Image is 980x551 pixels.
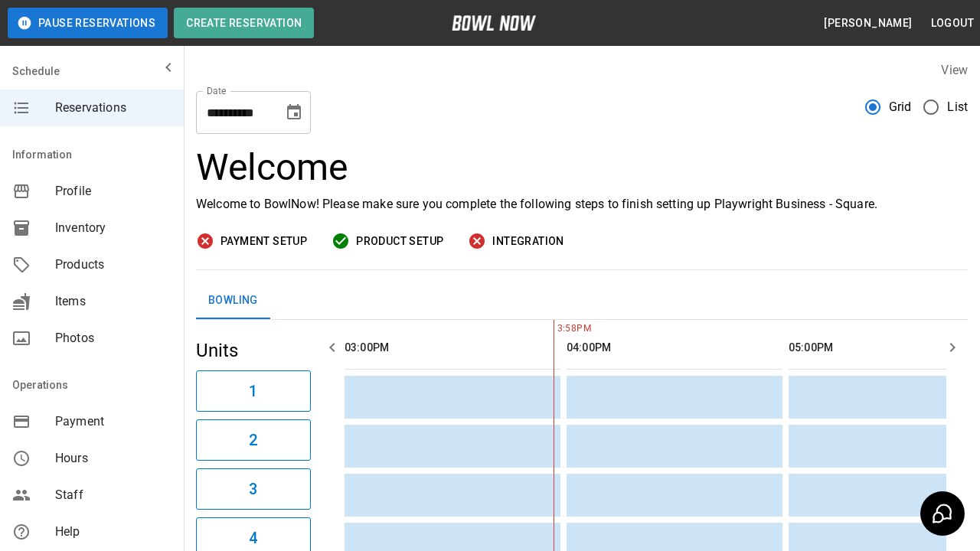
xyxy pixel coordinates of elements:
[818,9,918,37] button: [PERSON_NAME]
[492,232,563,251] span: Integration
[249,379,257,403] h6: 1
[55,182,171,201] span: Profile
[55,256,171,274] span: Products
[249,428,257,452] h6: 2
[55,99,171,117] span: Reservations
[196,370,311,412] button: 1
[249,526,257,550] h6: 4
[55,292,171,311] span: Items
[889,98,912,116] span: Grid
[196,468,311,510] button: 3
[55,486,171,504] span: Staff
[452,15,536,31] img: logo
[220,232,307,251] span: Payment Setup
[941,63,968,77] label: View
[8,8,168,38] button: Pause Reservations
[196,282,968,319] div: inventory tabs
[554,321,557,337] span: 3:58PM
[196,282,270,319] button: Bowling
[174,8,314,38] button: Create Reservation
[196,146,968,189] h3: Welcome
[249,477,257,501] h6: 3
[55,523,171,541] span: Help
[55,329,171,347] span: Photos
[55,449,171,468] span: Hours
[279,97,309,128] button: Choose date, selected date is Aug 29, 2025
[356,232,443,251] span: Product Setup
[925,9,980,37] button: Logout
[196,195,968,214] p: Welcome to BowlNow! Please make sure you complete the following steps to finish setting up Playwr...
[55,219,171,237] span: Inventory
[196,338,311,363] h5: Units
[55,412,171,431] span: Payment
[196,419,311,461] button: 2
[947,98,968,116] span: List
